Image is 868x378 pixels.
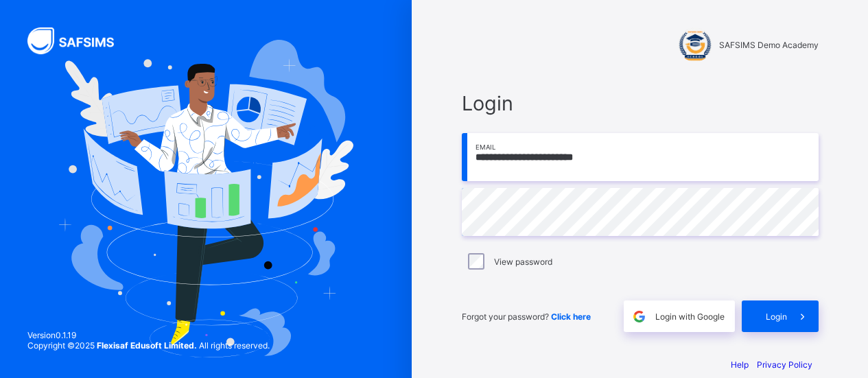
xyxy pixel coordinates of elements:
span: Login [462,91,819,115]
span: Version 0.1.19 [27,330,270,340]
span: Login [766,311,787,322]
a: Privacy Policy [757,359,812,370]
label: View password [494,257,552,267]
span: Copyright © 2025 All rights reserved. [27,340,270,351]
img: SAFSIMS Logo [27,27,130,54]
span: Login with Google [655,311,725,322]
a: Click here [551,311,591,322]
strong: Flexisaf Edusoft Limited. [97,340,197,351]
span: Forgot your password? [462,311,591,322]
span: SAFSIMS Demo Academy [719,40,819,50]
a: Help [731,359,749,370]
img: google.396cfc9801f0270233282035f929180a.svg [631,309,647,324]
img: Hero Image [58,40,354,357]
